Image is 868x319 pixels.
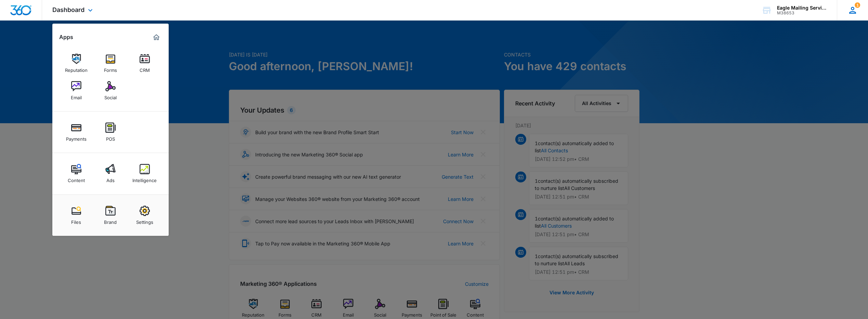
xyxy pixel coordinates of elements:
[63,119,89,145] a: Payments
[106,133,115,142] div: POS
[104,216,117,225] div: Brand
[71,216,81,225] div: Files
[63,78,89,104] a: Email
[65,64,88,73] div: Reputation
[104,91,117,100] div: Social
[71,91,82,100] div: Email
[98,78,124,104] a: Social
[52,6,85,13] span: Dashboard
[63,202,89,228] a: Files
[132,50,158,76] a: CRM
[777,5,827,11] div: account name
[132,202,158,228] a: Settings
[151,32,162,43] a: Marketing 360® Dashboard
[132,161,158,187] a: Intelligence
[98,202,124,228] a: Brand
[855,2,860,8] span: 1
[140,64,150,73] div: CRM
[63,50,89,76] a: Reputation
[106,174,115,183] div: Ads
[98,119,124,145] a: POS
[98,161,124,187] a: Ads
[68,174,85,183] div: Content
[59,34,73,40] h2: Apps
[63,161,89,187] a: Content
[136,216,153,225] div: Settings
[98,50,124,76] a: Forms
[104,64,117,73] div: Forms
[66,133,87,142] div: Payments
[777,11,827,15] div: account id
[132,174,157,183] div: Intelligence
[855,2,860,8] div: notifications count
